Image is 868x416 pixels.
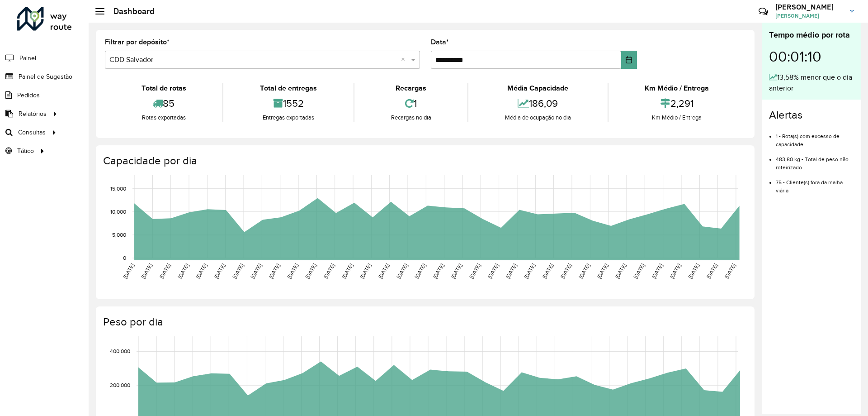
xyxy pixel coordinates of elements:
[596,263,609,280] text: [DATE]
[723,263,736,280] text: [DATE]
[471,83,605,94] div: Média Capacidade
[122,263,135,280] text: [DATE]
[112,232,126,238] text: 5,000
[471,94,605,113] div: 186,09
[286,263,299,280] text: [DATE]
[687,263,700,280] text: [DATE]
[226,113,351,122] div: Entregas exportadas
[769,41,854,72] div: 00:01:10
[17,146,34,156] span: Tático
[104,6,155,16] h2: Dashboard
[754,2,773,21] a: Contato Rápido
[432,263,445,280] text: [DATE]
[359,263,372,280] text: [DATE]
[769,109,854,122] h4: Alertas
[523,263,536,280] text: [DATE]
[651,263,664,280] text: [DATE]
[195,263,208,280] text: [DATE]
[632,263,646,280] text: [DATE]
[357,113,465,122] div: Recargas no dia
[226,94,351,113] div: 1552
[776,125,854,148] li: 1 - Rota(s) com excesso de capacidade
[110,186,126,191] text: 15,000
[107,113,220,122] div: Rotas exportadas
[213,263,226,280] text: [DATE]
[304,263,317,280] text: [DATE]
[19,72,72,81] span: Painel de Sugestão
[614,263,627,280] text: [DATE]
[414,263,427,280] text: [DATE]
[177,263,190,280] text: [DATE]
[776,148,854,172] li: 483,80 kg - Total de peso não roteirizado
[110,382,130,388] text: 200,000
[17,91,40,100] span: Pedidos
[19,53,36,63] span: Painel
[471,113,605,122] div: Média de ocupação no dia
[776,172,854,195] li: 75 - Cliente(s) fora da malha viária
[486,263,500,280] text: [DATE]
[107,83,220,94] div: Total de rotas
[110,348,130,354] text: 400,000
[775,3,843,11] h3: [PERSON_NAME]
[401,54,409,65] span: Clear all
[18,128,46,137] span: Consultas
[357,94,465,113] div: 1
[769,29,854,41] div: Tempo médio por rota
[611,94,743,113] div: 2,291
[103,154,745,167] h4: Capacidade por dia
[107,94,220,113] div: 85
[340,263,354,280] text: [DATE]
[578,263,591,280] text: [DATE]
[669,263,682,280] text: [DATE]
[769,72,854,94] div: 13,58% menor que o dia anterior
[110,209,126,215] text: 10,000
[19,109,47,119] span: Relatórios
[395,263,408,280] text: [DATE]
[431,37,449,48] label: Data
[231,263,244,280] text: [DATE]
[377,263,390,280] text: [DATE]
[450,263,463,280] text: [DATE]
[226,83,351,94] div: Total de entregas
[621,51,637,69] button: Choose Date
[705,263,718,280] text: [DATE]
[611,113,743,122] div: Km Médio / Entrega
[468,263,481,280] text: [DATE]
[250,263,263,280] text: [DATE]
[541,263,554,280] text: [DATE]
[505,263,518,280] text: [DATE]
[140,263,153,280] text: [DATE]
[559,263,572,280] text: [DATE]
[611,83,743,94] div: Km Médio / Entrega
[268,263,281,280] text: [DATE]
[158,263,171,280] text: [DATE]
[322,263,335,280] text: [DATE]
[357,83,465,94] div: Recargas
[105,37,170,48] label: Filtrar por depósito
[103,316,745,329] h4: Peso por dia
[123,255,126,261] text: 0
[775,12,843,20] span: [PERSON_NAME]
